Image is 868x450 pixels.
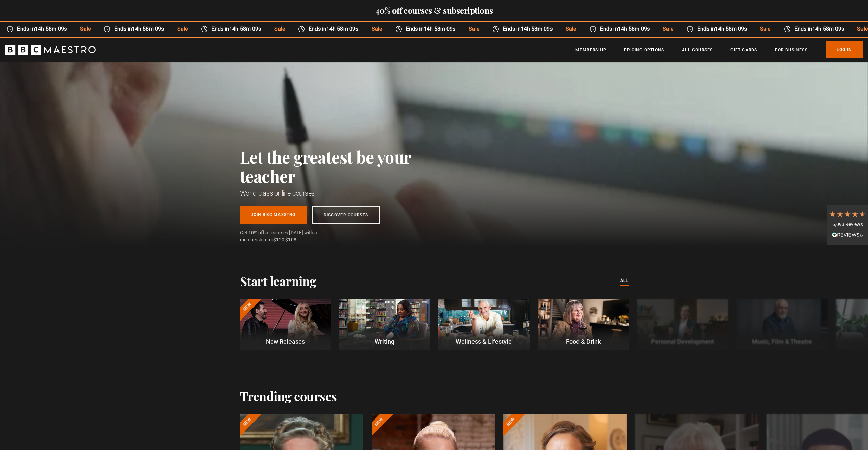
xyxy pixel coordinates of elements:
a: Writing [339,299,430,350]
span: Ends in [694,25,753,33]
a: Music, Film & Theatre [736,299,827,350]
time: 14h 58m 09s [35,26,67,32]
span: Ends in [402,25,462,33]
h1: World-class online courses [240,188,442,198]
time: 14h 58m 09s [812,26,844,32]
time: 14h 58m 09s [715,26,747,32]
span: Sale [559,25,583,33]
span: Ends in [208,25,268,33]
a: Food & Drink [538,299,629,350]
span: $120 [273,237,284,242]
time: 14h 58m 09s [132,26,164,32]
div: 4.7 Stars [829,210,866,218]
a: Membership [575,47,606,53]
p: Writing [339,337,430,346]
span: Ends in [596,25,656,33]
nav: Primary [575,41,863,58]
a: Discover Courses [312,206,380,224]
span: Ends in [499,25,559,33]
div: Read All Reviews [829,232,866,240]
time: 14h 58m 09s [229,26,261,32]
a: All [620,277,629,285]
a: All Courses [682,47,713,53]
div: 6,093 ReviewsRead All Reviews [827,205,868,245]
span: Sale [753,25,777,33]
img: REVIEWS.io [832,232,863,237]
time: 14h 58m 09s [521,26,553,32]
p: Food & Drink [538,337,629,346]
time: 14h 58m 09s [424,26,455,32]
h2: Let the greatest be your teacher [240,147,442,186]
span: $108 [285,237,296,242]
a: For business [775,47,807,53]
span: Sale [73,25,97,33]
a: Wellness & Lifestyle [438,299,529,350]
span: Ends in [13,25,73,33]
p: Music, Film & Theatre [736,337,827,346]
span: Sale [268,25,291,33]
time: 14h 58m 09s [326,26,358,32]
a: Join BBC Maestro [240,206,307,224]
svg: BBC Maestro [5,45,96,55]
h2: Start learning [240,274,316,288]
span: Ends in [111,25,170,33]
a: Gift Cards [730,47,757,53]
span: Sale [170,25,194,33]
span: Ends in [790,25,850,33]
span: Sale [365,25,388,33]
a: Pricing Options [624,47,664,53]
a: Personal Development [637,299,728,350]
p: New Releases [239,337,331,346]
span: Sale [656,25,680,33]
span: Get 10% off all courses [DATE] with a membership for [240,229,332,243]
a: New New Releases [240,299,331,350]
a: Log In [826,41,863,58]
span: Sale [462,25,485,33]
time: 14h 58m 09s [618,26,650,32]
div: 6,093 Reviews [829,221,866,228]
p: Wellness & Lifestyle [438,337,529,346]
p: Personal Development [637,337,728,346]
span: Ends in [305,25,365,33]
h2: Trending courses [240,389,337,403]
